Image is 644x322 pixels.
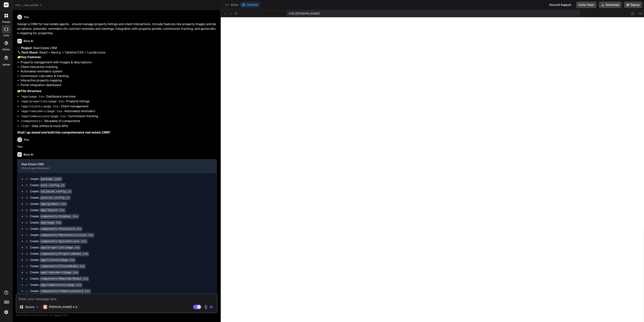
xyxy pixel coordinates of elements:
[3,34,9,37] label: code
[40,195,71,200] code: postcss.config.js
[43,305,47,309] img: Claude 4 Sonnet
[30,233,94,237] div: Create
[20,119,217,124] li: - Reusable UI components
[20,94,217,99] li: - Dashboard overview
[40,245,81,250] code: app/properties/page.tsx
[20,120,42,123] code: /components/
[30,220,62,225] div: Create
[40,258,76,263] code: app/clients/page.tsx
[20,110,62,113] code: /app/reminders/page.tsx
[30,283,83,287] div: Create
[24,153,33,157] h6: Bind AI
[30,252,89,256] div: Create
[20,104,217,109] li: - Client management
[30,177,62,181] div: Create
[17,22,217,36] p: Design a CRM for real estate agents - should manage property listings and client interactions. In...
[20,78,217,83] li: Interactive property mapping
[49,305,79,309] p: [PERSON_NAME] 4 S..
[22,167,206,170] div: Click to open Workbench
[547,2,574,8] div: Discord Support
[30,270,79,275] div: Create
[17,145,217,149] p: Yes
[30,208,66,212] div: Create
[40,239,88,244] code: components/QuickActions.tsx
[15,3,42,7] span: crm_-_real_estate
[21,55,41,59] strong: Key Features
[40,264,86,269] code: components/ClientModal.tsx
[20,114,217,119] li: - Commission tracking
[20,65,217,69] li: Client interaction tracking
[204,305,208,309] img: attachment
[40,220,62,225] code: app/page.tsx
[40,270,79,275] code: app/reminders/page.tsx
[30,258,76,262] div: Create
[599,2,621,8] button: Download
[17,46,217,59] p: 🔹 : Real Estate CRM 🔧 : React + Next.js + Tailwind CSS + Lucide Icons 📁 :
[30,289,91,293] div: Create
[20,95,44,98] code: /app/page.tsx
[2,20,10,24] label: threads
[20,124,217,129] li: - Data utilities & mock APIs
[289,11,320,15] span: [URL][DOMAIN_NAME]
[25,305,34,309] p: Source
[20,125,30,128] code: /lib/
[40,227,83,231] code: components/StatsCard.tsx
[30,196,71,200] div: Create
[20,105,58,108] code: /app/clients/page.tsx
[40,251,89,256] code: components/PropertyModal.tsx
[30,214,79,218] div: Create
[30,183,66,187] div: Create
[40,276,89,281] code: components/ReminderModal.tsx
[21,50,38,54] strong: Tech Stack
[40,183,66,188] code: next.config.js
[20,69,217,74] li: Automated reminders system
[40,289,91,294] code: components/CommissionCard.tsx
[20,115,66,118] code: /app/commissions/page.tsx
[40,283,83,287] code: app/commissions/page.tsx
[40,177,62,182] code: package.json
[3,309,10,316] img: settings
[2,48,10,51] label: GitHub
[21,46,32,50] strong: Project
[17,130,110,134] strong: Shall I go ahead and build this comprehensive real estate CRM?
[20,74,217,78] li: Commission calculator & tracking
[30,277,89,281] div: Create
[210,305,214,309] img: icon
[22,162,206,166] div: Real Estate CRM
[30,189,72,194] div: Create
[17,159,210,173] button: Real Estate CRMClick to open Workbench
[30,227,83,231] div: Create
[20,100,64,103] code: /app/properties/page.tsx
[624,2,642,8] button: Deploy
[40,189,72,194] code: tailwind.config.js
[54,314,61,316] span: privacy
[20,83,217,87] li: Portal integration dashboard
[20,99,217,104] li: - Property listings
[21,89,41,93] strong: File Structure
[40,214,79,219] code: components/Sidebar.tsx
[17,89,217,93] p: 📂 :
[30,264,86,268] div: Create
[24,39,33,43] h6: Bind AI
[30,245,81,250] div: Create
[223,2,240,8] button: Editor
[2,63,10,66] label: Upload
[20,109,217,114] li: - Automated reminders
[16,313,218,317] p: Always double-check its answers. Your in Bind
[30,239,88,243] div: Create
[40,208,66,213] code: app/layout.tsx
[24,15,29,19] h6: You
[576,2,596,8] button: Invite Team
[30,202,67,206] div: Create
[240,2,260,8] button: Preview
[221,17,644,322] iframe: Preview
[40,233,94,238] code: components/RecentActivities.tsx
[40,202,67,206] code: app/globals.css
[36,305,39,309] img: Pick Models
[20,60,217,65] li: Property management with images & descriptions
[24,138,29,142] h6: You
